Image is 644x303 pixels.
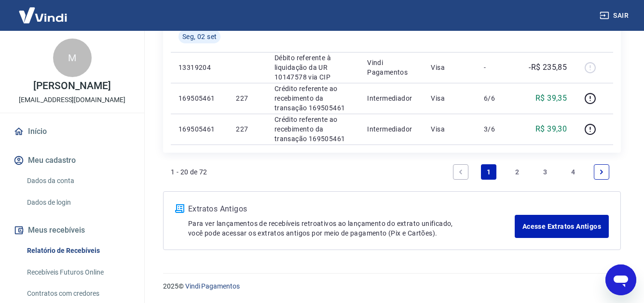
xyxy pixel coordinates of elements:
[53,39,92,77] div: M
[529,62,567,73] p: -R$ 235,85
[178,63,220,72] p: 13319204
[537,164,553,180] a: Page 3
[12,121,133,142] a: Início
[367,58,415,77] p: Vindi Pagamentos
[23,263,133,282] a: Recebíveis Futuros Online
[236,93,259,103] p: 227
[163,281,621,291] p: 2025 ©
[12,150,133,171] button: Meu cadastro
[178,93,220,103] p: 169505461
[484,63,512,72] p: -
[185,282,240,290] a: Vindi Pagamentos
[188,219,515,238] p: Para ver lançamentos de recebíveis retroativos ao lançamento do extrato unificado, você pode aces...
[23,193,133,212] a: Dados de login
[23,241,133,261] a: Relatório de Recebíveis
[535,92,567,104] p: R$ 39,35
[535,123,567,135] p: R$ 39,30
[431,63,468,72] p: Visa
[19,95,125,105] p: [EMAIL_ADDRESS][DOMAIN_NAME]
[12,0,74,30] img: Vindi
[182,32,217,41] span: Seg, 02 set
[484,93,512,103] p: 6/6
[33,81,110,91] p: [PERSON_NAME]
[23,171,133,191] a: Dados da conta
[12,220,133,241] button: Meus recebíveis
[594,164,609,180] a: Next page
[566,164,581,180] a: Page 4
[515,215,609,238] a: Acesse Extratos Antigos
[178,124,220,134] p: 169505461
[431,124,468,134] p: Visa
[274,53,352,82] p: Débito referente à liquidação da UR 10147578 via CIP
[175,204,184,213] img: ícone
[236,124,259,134] p: 227
[598,7,632,25] button: Sair
[449,160,613,184] ul: Pagination
[367,124,415,134] p: Intermediador
[453,164,468,180] a: Previous page
[605,264,636,295] iframe: Botão para abrir a janela de mensagens
[367,93,415,103] p: Intermediador
[431,93,468,103] p: Visa
[481,164,496,180] a: Page 1 is your current page
[509,164,525,180] a: Page 2
[484,124,512,134] p: 3/6
[188,203,515,215] p: Extratos Antigos
[274,84,352,113] p: Crédito referente ao recebimento da transação 169505461
[274,115,352,144] p: Crédito referente ao recebimento da transação 169505461
[171,167,207,177] p: 1 - 20 de 72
